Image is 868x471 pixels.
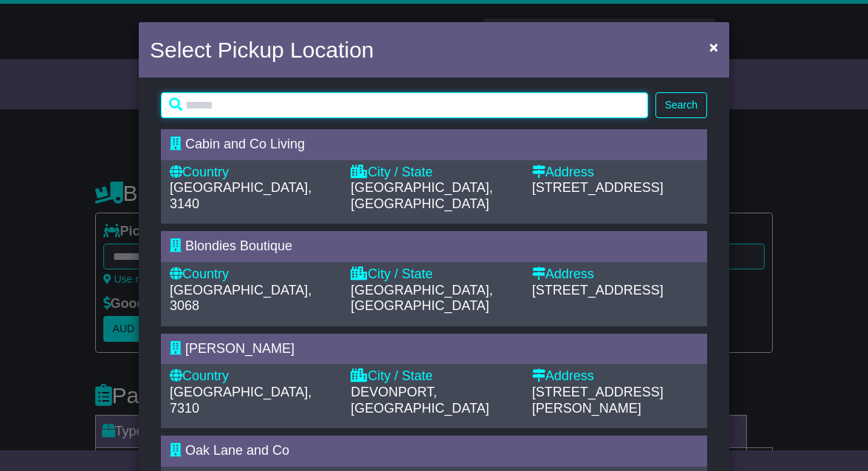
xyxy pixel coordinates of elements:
[351,165,517,181] div: City / State
[532,385,664,416] span: [STREET_ADDRESS][PERSON_NAME]
[351,267,517,283] div: City / State
[532,267,698,283] div: Address
[170,283,311,314] span: [GEOGRAPHIC_DATA], 3068
[532,368,698,385] div: Address
[170,165,336,181] div: Country
[532,165,698,181] div: Address
[351,180,492,211] span: [GEOGRAPHIC_DATA], [GEOGRAPHIC_DATA]
[351,385,489,416] span: DEVONPORT, [GEOGRAPHIC_DATA]
[185,443,289,458] span: Oak Lane and Co
[185,341,294,356] span: [PERSON_NAME]
[702,32,726,62] button: Close
[709,38,718,55] span: ×
[170,368,336,385] div: Country
[170,267,336,283] div: Country
[351,283,492,314] span: [GEOGRAPHIC_DATA], [GEOGRAPHIC_DATA]
[185,137,305,151] span: Cabin and Co Living
[351,368,517,385] div: City / State
[170,180,311,211] span: [GEOGRAPHIC_DATA], 3140
[655,92,707,118] button: Search
[532,283,664,298] span: [STREET_ADDRESS]
[170,385,311,416] span: [GEOGRAPHIC_DATA], 7310
[532,180,664,195] span: [STREET_ADDRESS]
[185,238,292,253] span: Blondies Boutique
[150,33,374,66] h4: Select Pickup Location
